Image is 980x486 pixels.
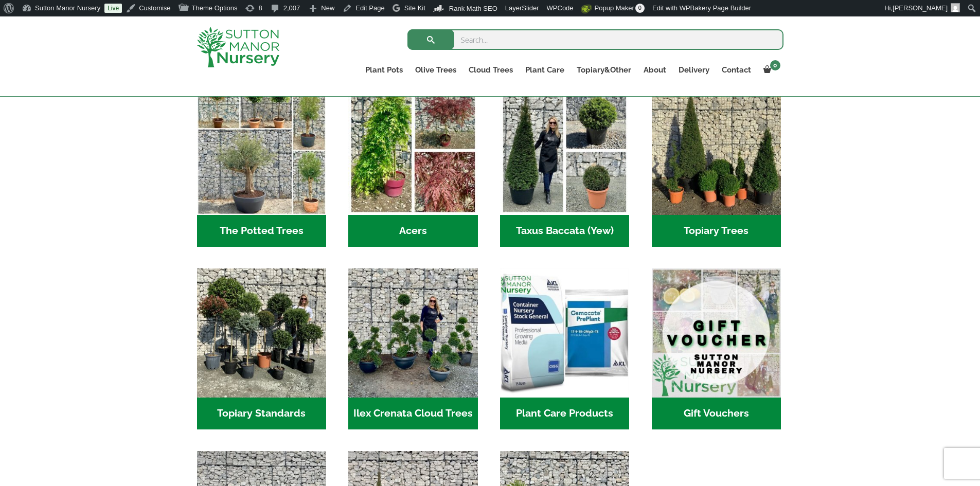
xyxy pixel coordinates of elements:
img: Home - C8EC7518 C483 4BAA AA61 3CAAB1A4C7C4 1 201 a [652,86,781,215]
a: Topiary&Other [571,63,637,77]
a: Visit product category Gift Vouchers [652,268,781,429]
a: Delivery [672,63,716,77]
h2: Plant Care Products [500,398,629,429]
span: 0 [635,4,645,13]
img: logo [197,27,279,67]
input: Search... [407,29,783,50]
img: Home - food and soil [500,268,629,398]
h2: Ilex Crenata Cloud Trees [348,398,477,429]
a: Visit product category Topiary Standards [197,268,326,429]
a: Visit product category The Potted Trees [197,86,326,247]
a: Visit product category Ilex Crenata Cloud Trees [348,268,477,429]
a: Visit product category Plant Care Products [500,268,629,429]
a: Visit product category Topiary Trees [652,86,781,247]
img: Home - 9CE163CB 973F 4905 8AD5 A9A890F87D43 [348,268,477,398]
h2: Gift Vouchers [652,398,781,429]
span: [PERSON_NAME] [893,4,948,12]
span: 0 [770,60,780,70]
a: Live [104,4,122,13]
img: Home - new coll [197,86,326,215]
a: Contact [716,63,757,77]
span: Rank Math SEO [449,5,497,12]
h2: The Potted Trees [197,215,326,247]
h2: Topiary Standards [197,398,326,429]
a: 0 [757,63,783,77]
a: About [637,63,672,77]
a: Plant Pots [359,63,409,77]
img: Home - MAIN [652,268,781,398]
a: Cloud Trees [462,63,519,77]
h2: Acers [348,215,477,247]
a: Visit product category Taxus Baccata (Yew) [500,86,629,247]
span: Site Kit [404,4,425,12]
img: Home - Untitled Project 4 [348,86,477,215]
a: Plant Care [519,63,571,77]
h2: Topiary Trees [652,215,781,247]
a: Olive Trees [409,63,462,77]
a: Visit product category Acers [348,86,477,247]
h2: Taxus Baccata (Yew) [500,215,629,247]
img: Home - IMG 5223 [197,268,326,398]
img: Home - Untitled Project [500,86,629,215]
